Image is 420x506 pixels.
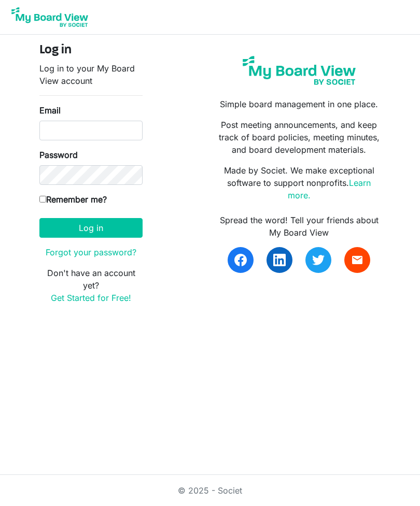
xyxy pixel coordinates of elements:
[351,254,363,266] span: email
[39,149,78,161] label: Password
[46,247,136,257] a: Forgot your password?
[312,254,325,266] img: twitter.svg
[218,119,381,156] p: Post meeting announcements, and keep track of board policies, meeting minutes, and board developm...
[39,193,107,206] label: Remember me?
[218,98,381,110] p: Simple board management in one place.
[344,247,370,273] a: email
[218,164,381,201] p: Made by Societ. We make exceptional software to support nonprofits.
[39,196,46,203] input: Remember me?
[39,104,61,117] label: Email
[273,254,286,266] img: linkedin.svg
[39,62,143,87] p: Log in to your My Board View account
[39,267,143,304] p: Don't have an account yet?
[39,218,143,238] button: Log in
[234,254,247,266] img: facebook.svg
[218,214,381,239] div: Spread the word! Tell your friends about My Board View
[238,51,360,90] img: my-board-view-societ.svg
[51,293,131,303] a: Get Started for Free!
[8,4,91,30] img: My Board View Logo
[178,485,242,496] a: © 2025 - Societ
[39,43,143,58] h4: Log in
[288,178,371,200] a: Learn more.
